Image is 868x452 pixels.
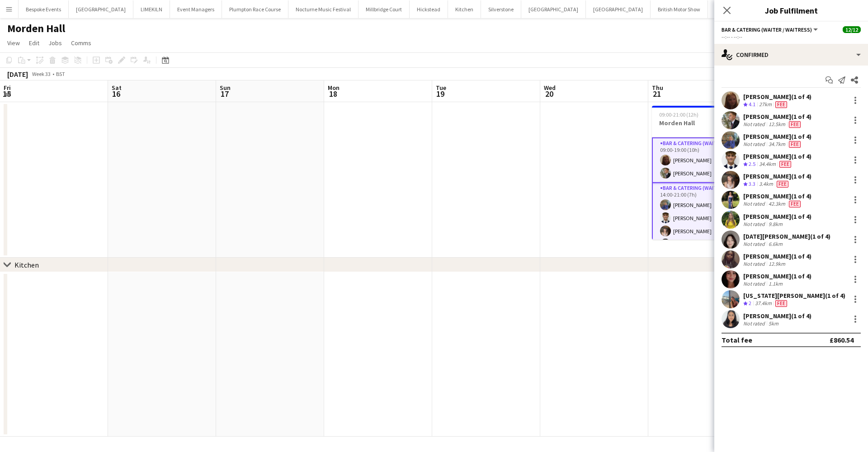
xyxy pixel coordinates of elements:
[774,300,789,307] div: Crew has different fees then in role
[743,312,811,320] div: [PERSON_NAME] (1 of 4)
[220,84,231,92] span: Sun
[775,300,787,307] span: Fee
[787,200,802,207] div: Crew has different fees then in role
[722,33,861,40] div: --:-- - --:--
[743,240,767,247] div: Not rated
[4,37,24,49] a: View
[714,44,868,66] div: Confirmed
[71,39,91,47] span: Comms
[170,0,222,18] button: Event Managers
[774,101,789,108] div: Crew has different fees then in role
[652,106,753,240] app-job-card: 09:00-21:00 (12h)12/12Morden Hall4 RolesBar & Catering (Waiter / waitress)2/209:00-19:00 (10h)[PE...
[652,119,753,127] h3: Morden Hall
[30,71,52,77] span: Week 33
[767,240,784,247] div: 6.6km
[789,201,801,207] span: Fee
[743,272,811,280] div: [PERSON_NAME] (1 of 4)
[222,0,288,18] button: Plumpton Race Course
[767,320,780,327] div: 5km
[743,141,767,148] div: Not rated
[749,180,755,187] span: 3.3
[757,180,775,188] div: 3.4km
[45,37,66,49] a: Jobs
[14,260,39,269] div: Kitchen
[48,39,62,47] span: Jobs
[749,300,751,306] span: 2
[743,280,767,287] div: Not rated
[767,141,787,148] div: 34.7km
[757,101,774,108] div: 27km
[410,0,448,18] button: Hickstead
[743,172,811,180] div: [PERSON_NAME] (1 of 4)
[743,93,811,101] div: [PERSON_NAME] (1 of 4)
[448,0,481,18] button: Kitchen
[789,141,801,148] span: Fee
[743,221,767,227] div: Not rated
[743,192,811,200] div: [PERSON_NAME] (1 of 4)
[743,152,811,160] div: [PERSON_NAME] (1 of 4)
[651,89,663,99] span: 21
[743,121,767,128] div: Not rated
[843,26,861,33] span: 12/12
[521,0,586,18] button: [GEOGRAPHIC_DATA]
[67,37,95,49] a: Comms
[767,200,787,207] div: 42.3km
[2,89,11,99] span: 15
[714,5,868,16] h3: Job Fulfilment
[778,160,793,168] div: Crew has different fees then in role
[544,84,556,92] span: Wed
[56,71,65,77] div: BST
[652,137,753,183] app-card-role: Bar & Catering (Waiter / waitress)2/209:00-19:00 (10h)[PERSON_NAME][PERSON_NAME]
[757,160,778,168] div: 34.4km
[7,39,20,47] span: View
[69,0,133,18] button: [GEOGRAPHIC_DATA]
[110,89,122,99] span: 16
[743,113,811,121] div: [PERSON_NAME] (1 of 4)
[749,101,755,108] span: 4.1
[767,221,784,227] div: 9.8km
[787,121,802,128] div: Crew has different fees then in role
[133,0,170,18] button: LIMEKILN
[789,121,801,128] span: Fee
[743,252,811,260] div: [PERSON_NAME] (1 of 4)
[779,161,791,168] span: Fee
[586,0,651,18] button: [GEOGRAPHIC_DATA]
[434,89,446,99] span: 19
[722,335,752,344] div: Total fee
[542,89,556,99] span: 20
[328,84,340,92] span: Mon
[743,200,767,207] div: Not rated
[767,121,787,128] div: 12.5km
[787,141,802,148] div: Crew has different fees then in role
[436,84,446,92] span: Tue
[4,84,11,92] span: Fri
[775,180,790,188] div: Crew has different fees then in role
[651,0,708,18] button: British Motor Show
[743,320,767,327] div: Not rated
[7,70,28,79] div: [DATE]
[29,39,39,47] span: Edit
[767,280,784,287] div: 1.1km
[288,0,359,18] button: Nocturne Music Festival
[743,260,767,267] div: Not rated
[25,37,43,49] a: Edit
[218,89,231,99] span: 17
[708,0,737,18] button: KKHQ
[743,132,811,141] div: [PERSON_NAME] (1 of 4)
[743,212,811,221] div: [PERSON_NAME] (1 of 4)
[652,183,753,254] app-card-role: Bar & Catering (Waiter / waitress)4/414:00-21:00 (7h)[PERSON_NAME][PERSON_NAME][PERSON_NAME]
[19,0,69,18] button: Bespoke Events
[659,111,698,118] span: 09:00-21:00 (12h)
[775,101,787,108] span: Fee
[749,160,755,167] span: 2.5
[359,0,410,18] button: Millbridge Court
[777,181,788,188] span: Fee
[722,26,819,33] button: Bar & Catering (Waiter / waitress)
[326,89,340,99] span: 18
[743,232,830,240] div: [DATE][PERSON_NAME] (1 of 4)
[481,0,521,18] button: Silverstone
[7,22,65,35] h1: Morden Hall
[830,335,854,344] div: £860.54
[767,260,787,267] div: 12.9km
